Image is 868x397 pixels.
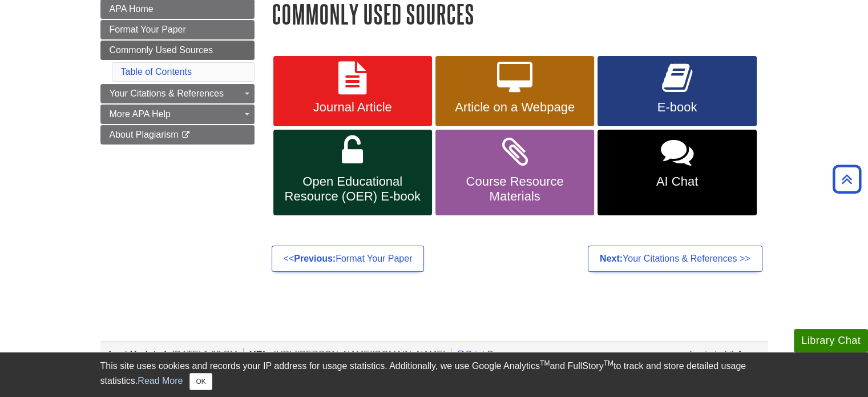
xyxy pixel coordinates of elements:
[100,105,255,124] a: More APA Help
[274,350,446,359] span: [URL][PERSON_NAME][DOMAIN_NAME]
[435,130,594,215] a: Course Resource Materials
[181,131,191,139] i: This link opens in a new window
[100,125,255,145] a: About Plagiarism
[189,373,212,390] button: Close
[110,109,171,119] span: More APA Help
[282,100,423,115] span: Journal Article
[794,329,868,352] button: Library Chat
[597,130,756,215] a: AI Chat
[100,20,255,39] a: Format Your Paper
[172,350,237,359] span: [DATE] 1:03 PM
[272,246,425,272] a: <<Previous:Format Your Paper
[110,4,154,14] span: APA Home
[282,174,423,204] span: Open Educational Resource (OER) E-book
[606,174,748,189] span: AI Chat
[109,350,170,359] span: Last Updated:
[273,56,432,127] a: Journal Article
[588,246,762,272] a: Next:Your Citations & References >>
[600,254,623,263] strong: Next:
[100,359,768,390] div: This site uses cookies and records your IP address for usage statistics. Additionally, we use Goo...
[138,376,183,386] a: Read More
[457,350,466,359] i: Print Page
[100,41,255,60] a: Commonly Used Sources
[604,359,613,367] sup: TM
[110,45,213,55] span: Commonly Used Sources
[121,67,192,77] a: Table of Contents
[435,56,594,127] a: Article on a Webpage
[110,89,224,98] span: Your Citations & References
[294,254,336,263] strong: Previous:
[249,350,271,359] span: URL:
[540,359,550,367] sup: TM
[597,56,756,127] a: E-book
[829,171,865,187] a: Back to Top
[606,100,748,115] span: E-book
[457,350,508,359] a: Print Page
[110,130,179,139] span: About Plagiarism
[444,174,586,204] span: Course Resource Materials
[689,350,757,359] a: Login to LibApps
[110,25,186,34] span: Format Your Paper
[100,84,255,103] a: Your Citations & References
[273,130,432,215] a: Open Educational Resource (OER) E-book
[444,100,586,115] span: Article on a Webpage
